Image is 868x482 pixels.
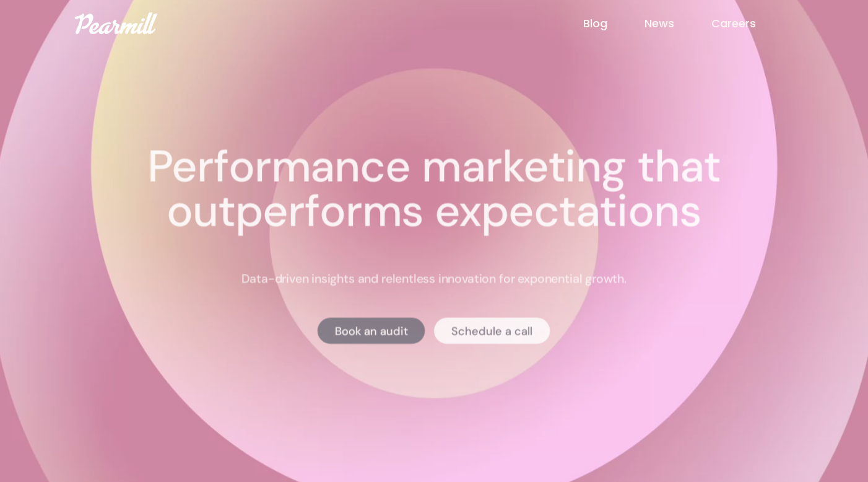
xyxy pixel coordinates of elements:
img: Pearmill logo [75,12,157,34]
a: News [644,15,711,32]
a: Blog [583,15,644,32]
a: Book an audit [318,318,425,344]
h1: Performance marketing that outperforms expectations [92,145,776,234]
p: Data-driven insights and relentless innovation for exponential growth. [241,271,627,287]
a: Schedule a call [434,318,550,344]
a: Careers [711,15,793,32]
